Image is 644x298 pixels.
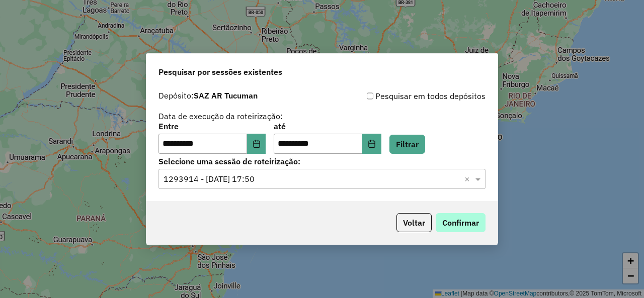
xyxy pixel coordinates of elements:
strong: SAZ AR Tucuman [194,90,258,101]
label: Entre [158,120,266,132]
button: Filtrar [389,135,425,154]
button: Confirmar [436,213,486,232]
span: Pesquisar por sessões existentes [158,66,282,78]
button: Voltar [396,213,432,232]
span: Clear all [464,173,473,185]
label: Depósito: [158,89,258,102]
button: Choose Date [362,134,381,154]
label: Selecione uma sessão de roteirização: [158,155,486,167]
label: Data de execução da roteirização: [158,110,283,122]
button: Choose Date [247,134,266,154]
label: até [274,120,381,132]
div: Pesquisar em todos depósitos [322,90,486,102]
